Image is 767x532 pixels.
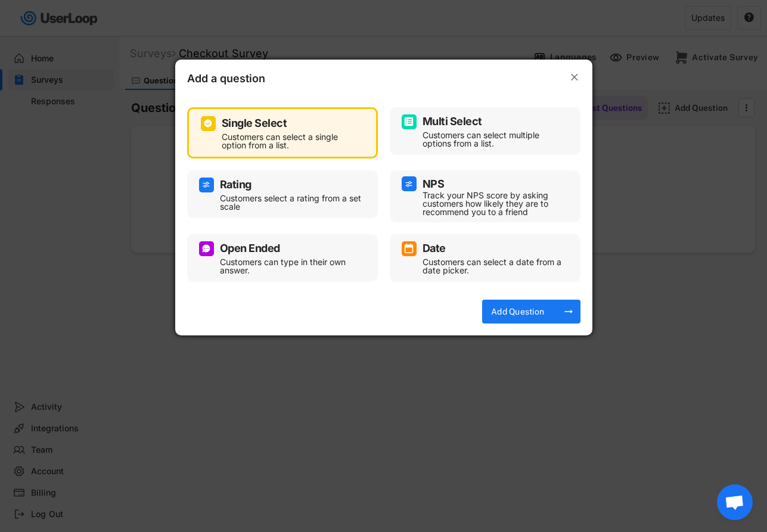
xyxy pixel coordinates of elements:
[220,194,363,211] div: Customers select a rating from a set scale
[220,258,363,275] div: Customers can type in their own answer.
[220,179,251,190] div: Rating
[220,243,280,254] div: Open Ended
[201,244,211,253] img: ConversationMinor.svg
[488,306,548,317] div: Add Question
[423,179,445,189] div: NPS
[404,244,414,253] img: CalendarMajor.svg
[569,71,580,83] button: 
[563,306,575,318] button: arrow_right_alt
[423,191,566,216] div: Track your NPS score by asking customers how likely they are to recommend you to a friend
[187,71,306,89] div: Add a question
[423,243,446,254] div: Date
[423,258,566,275] div: Customers can select a date from a date picker.
[717,484,753,520] div: Open chat
[423,116,482,127] div: Multi Select
[404,117,414,126] img: ListMajor.svg
[222,118,287,129] div: Single Select
[203,119,213,128] img: CircleTickMinorWhite.svg
[201,180,211,189] img: AdjustIcon.svg
[423,131,566,148] div: Customers can select multiple options from a list.
[404,179,414,189] img: AdjustIcon.svg
[222,133,361,150] div: Customers can select a single option from a list.
[571,71,578,83] text: 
